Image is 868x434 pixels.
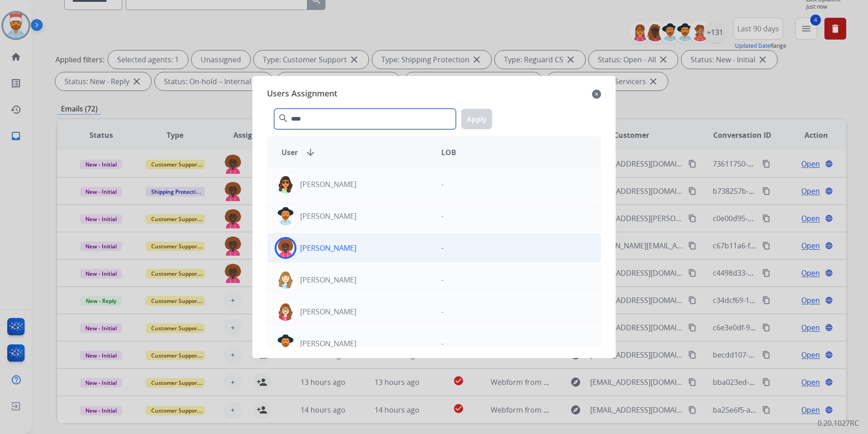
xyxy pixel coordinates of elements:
p: - [441,338,444,349]
button: Apply [461,109,492,129]
p: [PERSON_NAME] [300,274,356,285]
span: Users Assignment [267,87,337,101]
p: [PERSON_NAME] [300,242,356,253]
mat-icon: close [592,89,601,100]
mat-icon: search [278,113,289,124]
p: [PERSON_NAME] [300,179,356,190]
span: LOB [441,147,456,158]
p: [PERSON_NAME] [300,306,356,317]
mat-icon: arrow_downward [305,147,316,158]
p: - [441,242,444,253]
p: [PERSON_NAME] [300,338,356,349]
p: [PERSON_NAME] [300,211,356,222]
p: - [441,179,444,190]
p: - [441,211,444,222]
p: - [441,306,444,317]
p: - [441,274,444,285]
div: User [274,147,434,158]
